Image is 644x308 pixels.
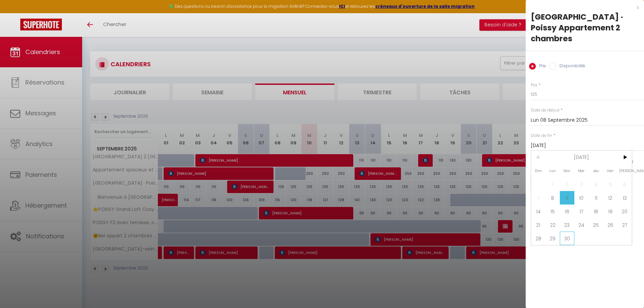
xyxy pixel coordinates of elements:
span: Dim [531,164,546,177]
span: 8 [546,191,560,205]
span: 1 [546,177,560,191]
span: 13 [617,191,632,205]
span: 9 [560,191,574,205]
span: Lun [546,164,560,177]
span: 12 [603,191,618,205]
span: 28 [531,232,546,245]
span: Ven [603,164,618,177]
span: 2 [560,177,574,191]
span: 19 [603,205,618,218]
div: x [526,3,639,11]
span: 22 [546,218,560,232]
span: 5 [603,177,618,191]
span: 6 [617,177,632,191]
span: < [531,150,546,164]
label: Disponibilité [556,63,585,70]
span: 21 [531,218,546,232]
span: 24 [574,218,589,232]
label: Prix [536,63,546,70]
span: Jeu [589,164,603,177]
span: 7 [531,191,546,205]
span: 3 [574,177,589,191]
span: 17 [574,205,589,218]
span: 11 [589,191,603,205]
span: 30 [560,232,574,245]
label: Prix [531,82,538,89]
span: 4 [589,177,603,191]
span: 15 [546,205,560,218]
div: [GEOGRAPHIC_DATA] · Poissy Appartement 2 chambres [531,11,639,44]
span: [DATE] [546,150,618,164]
span: 10 [574,191,589,205]
button: Ouvrir le widget de chat LiveChat [5,3,26,23]
span: 18 [589,205,603,218]
span: > [617,150,632,164]
span: 14 [531,205,546,218]
span: Mar [560,164,574,177]
span: [PERSON_NAME] [617,164,632,177]
span: 16 [560,205,574,218]
span: 25 [589,218,603,232]
label: Date de fin [531,133,552,139]
label: Date de début [531,107,559,114]
span: Mer [574,164,589,177]
span: 27 [617,218,632,232]
span: 20 [617,205,632,218]
span: 26 [603,218,618,232]
span: 29 [546,232,560,245]
span: 23 [560,218,574,232]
